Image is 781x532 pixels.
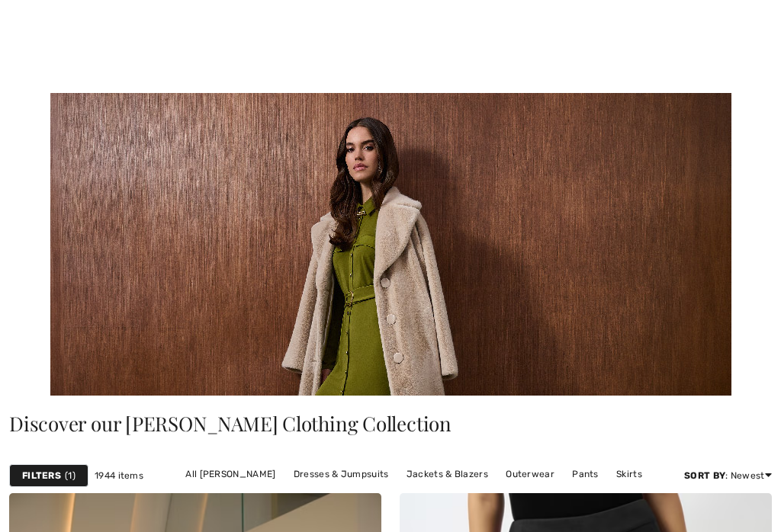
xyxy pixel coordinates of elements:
span: 1 [65,469,76,482]
a: Pants [564,464,606,484]
a: Dresses & Jumpsuits [286,464,397,484]
a: Outerwear [498,464,562,484]
strong: Sort By [684,470,725,481]
span: Discover our [PERSON_NAME] Clothing Collection [9,410,452,437]
a: Tops [455,484,490,504]
a: Sweaters & Cardigans [337,484,452,504]
a: Jackets & Blazers [399,464,496,484]
img: Joseph Ribkoff Canada: Women's Clothing Online | 1ère Avenue [50,93,731,396]
a: Skirts [609,464,650,484]
span: 1944 items [95,469,143,482]
a: All [PERSON_NAME] [178,464,283,484]
strong: Filters [22,469,61,482]
div: : Newest [684,469,772,482]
